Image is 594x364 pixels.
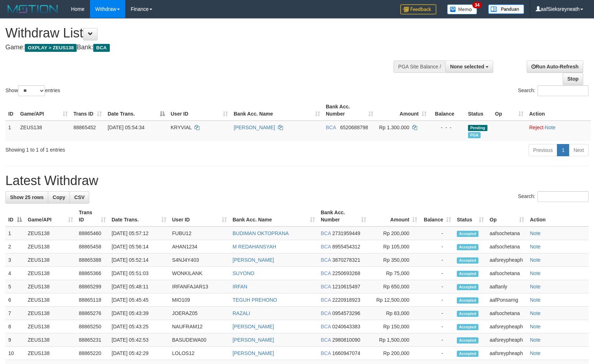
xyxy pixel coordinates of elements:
[379,125,409,130] span: Rp 1.300.000
[25,253,76,267] td: ZEUS138
[420,206,454,226] th: Balance: activate to sort column ascending
[53,194,65,200] span: Copy
[5,191,48,203] a: Show 25 rows
[369,333,420,347] td: Rp 1,500,000
[537,191,589,202] input: Search:
[487,333,527,347] td: aafsreypheaph
[529,125,544,130] a: Reject
[25,347,76,360] td: ZEUS138
[537,85,589,96] input: Search:
[420,267,454,280] td: -
[5,280,25,293] td: 5
[530,257,541,263] a: Note
[5,26,389,40] h1: Withdraw List
[74,194,85,200] span: CSV
[332,270,360,276] span: Copy 2250693268 to clipboard
[369,253,420,267] td: Rp 350,000
[321,324,331,329] span: BCA
[25,240,76,253] td: ZEUS138
[465,100,492,121] th: Status
[169,307,230,320] td: JOERAZ05
[25,267,76,280] td: ZEUS138
[332,257,360,263] span: Copy 3870278321 to clipboard
[369,293,420,307] td: Rp 12,500,000
[457,311,478,317] span: Accepted
[420,333,454,347] td: -
[530,297,541,303] a: Note
[340,125,368,130] span: Copy 6520688798 to clipboard
[233,230,289,236] a: BUDIMAN OKTOPRANA
[76,333,109,347] td: 88865231
[332,244,360,250] span: Copy 8955454312 to clipboard
[48,191,70,203] a: Copy
[369,240,420,253] td: Rp 105,000
[76,206,109,226] th: Trans ID: activate to sort column ascending
[71,100,105,121] th: Trans ID: activate to sort column ascending
[332,297,360,303] span: Copy 2220918923 to clipboard
[530,337,541,343] a: Note
[530,270,541,276] a: Note
[109,280,169,293] td: [DATE] 05:48:11
[25,280,76,293] td: ZEUS138
[318,206,369,226] th: Bank Acc. Number: activate to sort column ascending
[457,231,478,237] span: Accepted
[5,226,25,240] td: 1
[109,307,169,320] td: [DATE] 05:43:39
[5,100,17,121] th: ID
[169,226,230,240] td: FUBU12
[109,226,169,240] td: [DATE] 05:57:12
[76,293,109,307] td: 88865118
[420,293,454,307] td: -
[5,333,25,347] td: 9
[5,320,25,333] td: 8
[420,240,454,253] td: -
[457,244,478,250] span: Accepted
[76,347,109,360] td: 88865220
[332,324,360,329] span: Copy 0240643383 to clipboard
[5,121,17,141] td: 1
[25,320,76,333] td: ZEUS138
[5,253,25,267] td: 3
[76,240,109,253] td: 88865458
[518,85,589,96] label: Search:
[233,350,274,356] a: [PERSON_NAME]
[109,267,169,280] td: [DATE] 05:51:03
[169,240,230,253] td: AHAN1234
[569,144,589,156] a: Next
[109,333,169,347] td: [DATE] 05:42:53
[393,60,445,73] div: PGA Site Balance /
[472,2,482,8] span: 34
[76,226,109,240] td: 88865460
[369,307,420,320] td: Rp 83,000
[105,100,168,121] th: Date Trans.: activate to sort column descending
[321,257,331,263] span: BCA
[369,226,420,240] td: Rp 200,000
[321,270,331,276] span: BCA
[321,310,331,316] span: BCA
[25,333,76,347] td: ZEUS138
[321,230,331,236] span: BCA
[420,320,454,333] td: -
[76,280,109,293] td: 88865299
[321,337,331,343] span: BCA
[169,333,230,347] td: BASUDEWA00
[5,267,25,280] td: 4
[109,206,169,226] th: Date Trans.: activate to sort column ascending
[93,44,109,52] span: BCA
[487,206,527,226] th: Op: activate to sort column ascending
[457,351,478,357] span: Accepted
[468,132,481,138] span: Marked by aaftanly
[233,337,274,343] a: [PERSON_NAME]
[171,125,192,130] span: KRYVIAL
[321,350,331,356] span: BCA
[109,293,169,307] td: [DATE] 05:45:45
[76,320,109,333] td: 88865250
[5,347,25,360] td: 10
[527,60,583,73] a: Run Auto-Refresh
[420,347,454,360] td: -
[468,125,487,131] span: Pending
[326,125,336,130] span: BCA
[487,240,527,253] td: aafsochetana
[109,240,169,253] td: [DATE] 05:56:14
[369,280,420,293] td: Rp 650,000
